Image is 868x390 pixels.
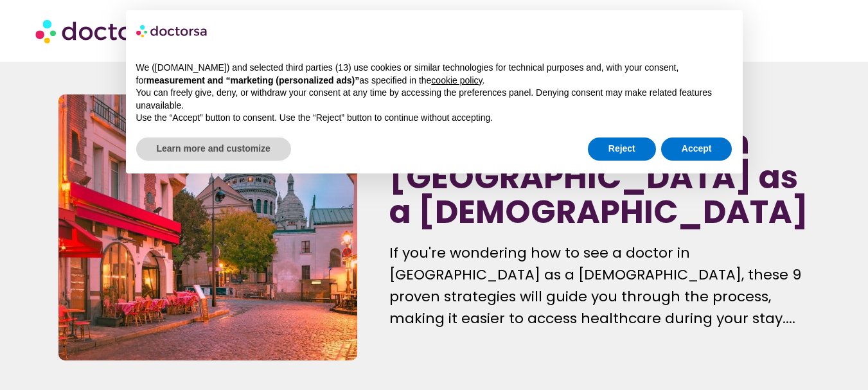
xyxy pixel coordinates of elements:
[136,87,732,112] p: You can freely give, deny, or withdraw your consent at any time by accessing the preferences pane...
[136,62,732,87] p: We ([DOMAIN_NAME]) and selected third parties (13) use cookies or similar technologies for techni...
[146,75,359,85] strong: measurement and “marketing (personalized ads)”
[661,137,732,161] button: Accept
[389,242,810,330] div: If you're wondering how to see a doctor in [GEOGRAPHIC_DATA] as a [DEMOGRAPHIC_DATA], these 9 pro...
[136,137,291,161] button: Learn more and customize
[389,125,810,229] h1: How to See a Doctor in [GEOGRAPHIC_DATA] as a [DEMOGRAPHIC_DATA]
[136,112,732,125] p: Use the “Accept” button to consent. Use the “Reject” button to continue without accepting.
[431,75,482,85] a: cookie policy
[136,21,208,41] img: logo
[588,137,656,161] button: Reject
